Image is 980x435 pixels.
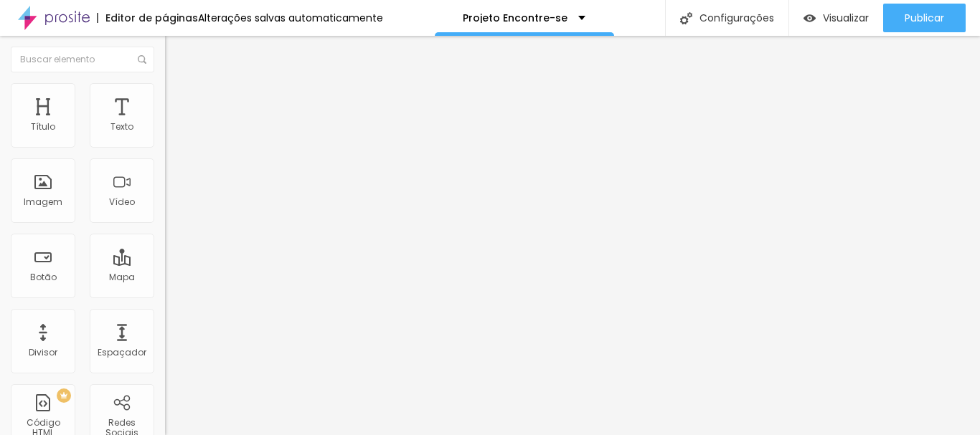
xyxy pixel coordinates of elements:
div: Texto [110,122,133,132]
div: Espaçador [98,348,146,358]
div: Vídeo [109,197,135,207]
button: Visualizar [789,4,883,32]
p: Projeto Encontre-se [463,13,567,23]
div: Imagem [24,197,62,207]
img: Icone [680,12,692,24]
img: Icone [138,55,146,64]
input: Buscar elemento [11,47,154,72]
div: Divisor [29,348,57,358]
span: Publicar [905,12,944,24]
div: Mapa [109,272,135,282]
button: Publicar [883,4,966,32]
div: Editor de páginas [97,13,198,23]
div: Botão [30,272,57,282]
span: Visualizar [823,12,869,24]
div: Título [31,122,55,132]
div: Alterações salvas automaticamente [198,13,383,23]
img: view-1.svg [804,12,816,24]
